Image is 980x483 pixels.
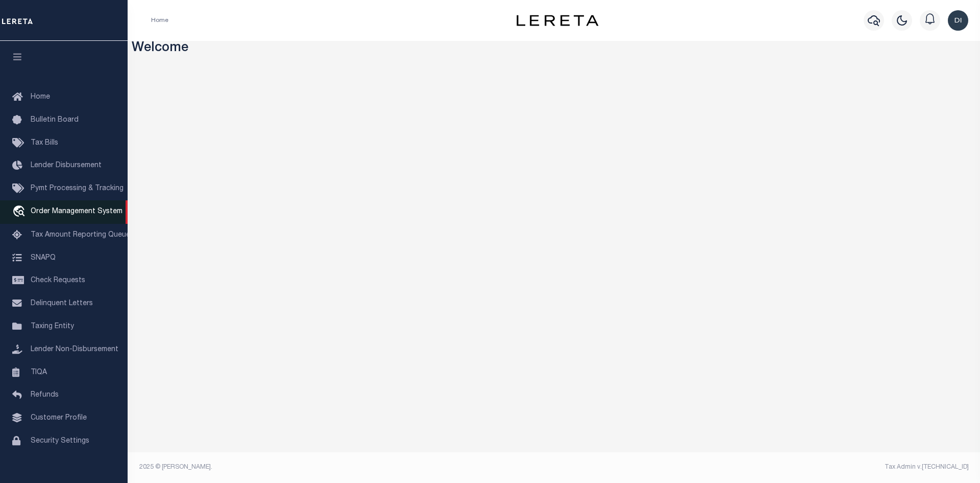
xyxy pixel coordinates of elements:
[31,300,93,307] span: Delinquent Letters
[31,346,118,353] span: Lender Non-Disbursement
[31,415,87,422] span: Customer Profile
[31,94,50,101] span: Home
[132,41,976,57] h3: Welcome
[31,232,130,239] span: Tax Amount Reporting Queue
[31,392,59,399] span: Refunds
[31,185,124,192] span: Pymt Processing & Tracking
[132,463,554,472] div: 2025 © [PERSON_NAME].
[31,277,85,284] span: Check Requests
[31,323,74,330] span: Taxing Entity
[948,10,968,31] img: svg+xml;base64,PHN2ZyB4bWxucz0iaHR0cDovL3d3dy53My5vcmcvMjAwMC9zdmciIHBvaW50ZXItZXZlbnRzPSJub25lIi...
[31,117,79,124] span: Bulletin Board
[31,140,58,147] span: Tax Bills
[12,205,29,219] i: travel_explore
[561,463,969,472] div: Tax Admin v.[TECHNICAL_ID]
[31,369,47,376] span: TIQA
[517,15,598,26] img: logo-dark.svg
[31,162,102,169] span: Lender Disbursement
[31,254,56,261] span: SNAPQ
[31,438,89,445] span: Security Settings
[151,16,168,25] li: Home
[31,208,122,215] span: Order Management System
